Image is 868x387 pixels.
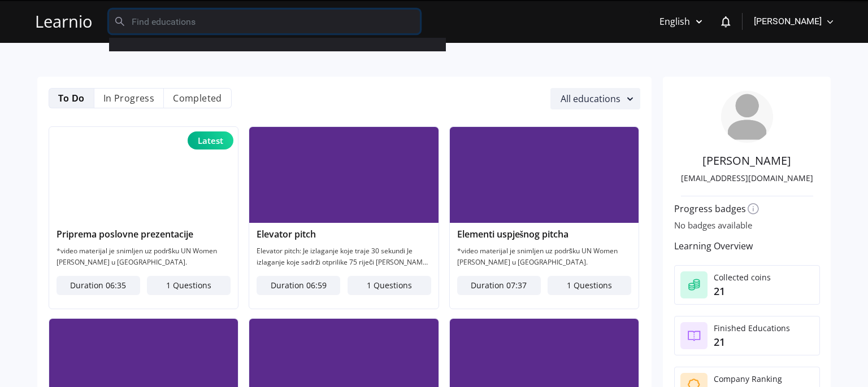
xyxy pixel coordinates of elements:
[714,284,814,298] div: 21
[367,279,412,292] span: 1 Questions
[714,322,814,335] div: Finished Educations
[663,234,831,254] div: Learning Overview
[49,127,238,223] img: thumbnail
[57,245,231,268] p: *video materijal je snimljen uz podršku UN Women [PERSON_NAME] u [GEOGRAPHIC_DATA].
[450,127,639,309] div: thumbnailElementi uspješnog pitcha*video materijal je snimljen uz podršku UN Women [PERSON_NAME] ...
[550,88,640,109] button: All educations
[70,279,103,292] span: Duration
[746,202,760,216] img: progress-badges-icon.svg
[714,271,814,284] div: Collected coins
[506,279,527,292] span: 07:37
[680,271,708,298] img: collected-coins.svg
[109,10,420,33] input: Find educations
[35,9,92,34] a: Learnio
[702,154,791,168] div: [PERSON_NAME]
[663,196,747,217] div: Progress badges
[681,172,813,196] div: [EMAIL_ADDRESS][DOMAIN_NAME]
[721,16,731,28] img: notification-bell.svg
[714,373,814,385] div: Company Ranking
[567,279,612,292] span: 1 Questions
[457,245,632,268] p: *video materijal je snimljen uz podršku UN Women [PERSON_NAME] u [GEOGRAPHIC_DATA].
[471,279,504,292] span: Duration
[106,279,126,292] span: 06:35
[49,127,238,309] div: thumbnailLatestPriprema poslovne prezentacije*video materijal je snimljen uz podršku UN Women [PE...
[714,335,814,349] div: 21
[257,227,431,241] div: Elevator pitch
[827,20,833,24] img: arrow-down.svg
[450,127,639,223] img: thumbnail
[166,279,211,292] span: 1 Questions
[674,219,752,231] span: No badges available
[271,279,304,292] span: Duration
[306,279,327,292] span: 06:59
[754,15,822,28] span: [PERSON_NAME]
[49,88,94,108] li: To Do
[257,245,431,268] p: Elevator pitch: Je izlaganje koje traje 30 sekundi Je izlaganje koje sadrži otprilike 75 riječi [...
[649,11,710,32] button: English
[249,127,439,223] img: thumbnail
[680,322,708,349] img: finished-educations.svg
[249,127,439,309] div: thumbnailElevator pitchElevator pitch: Je izlaganje koje traje 30 sekundi Je izlaganje koje sadrž...
[457,227,632,241] div: Elementi uspješnog pitcha
[188,131,233,149] div: Latest
[94,88,164,108] li: In Progress
[721,91,773,143] img: employee-placeholder.png
[164,88,232,108] li: Completed
[57,227,231,241] div: Priprema poslovne prezentacije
